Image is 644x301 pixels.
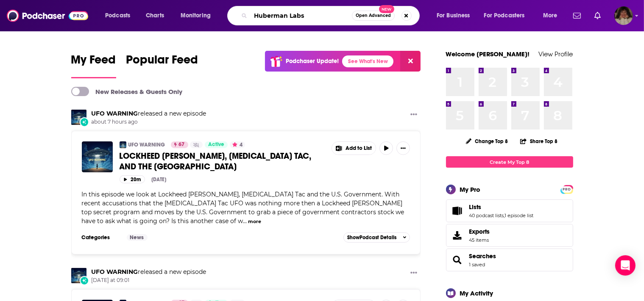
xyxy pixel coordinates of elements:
[179,141,185,149] span: 67
[92,110,138,117] a: UFO WARNING
[461,136,513,146] button: Change Top 8
[614,6,633,25] span: Logged in as angelport
[615,255,636,276] div: Open Intercom Messenger
[71,87,183,96] a: New Releases & Guests Only
[82,141,113,172] img: LOCKHEED MARTIN, TIC TAC, AND THE UNITED STATES
[120,175,145,183] button: 20m
[80,276,89,285] div: New Episode
[105,10,130,22] span: Podcasts
[356,14,391,18] span: Open Advanced
[431,9,481,22] button: open menu
[469,262,485,268] a: 1 saved
[446,156,573,168] a: Create My Top 8
[396,141,410,155] button: Show More Button
[127,234,148,241] a: News
[449,254,466,266] a: Searches
[120,151,312,172] span: LOCKHEED [PERSON_NAME], [MEDICAL_DATA] TAC, AND THE [GEOGRAPHIC_DATA]
[243,217,247,225] span: ...
[469,228,490,235] span: Exports
[469,213,504,218] a: 40 podcast lists
[347,235,396,240] span: Show Podcast Details
[99,9,141,22] button: open menu
[92,268,206,276] h3: released a new episode
[171,141,188,148] a: 67
[446,199,573,222] span: Lists
[446,249,573,271] span: Searches
[614,6,633,25] img: User Profile
[126,52,198,72] span: Popular Feed
[71,268,86,283] img: UFO WARNING
[437,10,470,22] span: For Business
[71,52,116,72] span: My Feed
[539,50,573,58] a: View Profile
[342,55,393,67] a: See What's New
[449,205,466,217] a: Lists
[92,268,138,276] a: UFO WARNING
[120,141,126,148] img: UFO WARNING
[460,185,481,193] div: My Pro
[71,52,116,78] a: My Feed
[152,177,167,182] div: [DATE]
[7,8,88,24] img: Podchaser - Follow, Share and Rate Podcasts
[92,110,206,118] h3: released a new episode
[407,110,421,120] button: Show More Button
[543,10,558,22] span: More
[446,50,530,58] a: Welcome [PERSON_NAME]!
[286,58,339,65] p: Podchaser Update!
[562,186,572,192] a: PRO
[570,8,584,23] a: Show notifications dropdown
[82,191,404,225] span: In this episode we look at Lockheed [PERSON_NAME], [MEDICAL_DATA] Tac and the U.S. Government. Wi...
[343,232,410,243] button: ShowPodcast Details
[71,110,86,125] img: UFO WARNING
[235,6,428,25] div: Search podcasts, credits, & more...
[128,141,165,148] a: UFO WARNING
[379,5,394,13] span: New
[248,218,261,225] button: more
[469,237,490,243] span: 45 items
[92,119,206,126] span: about 7 hours ago
[520,133,558,149] button: Share Top 8
[484,10,525,22] span: For Podcasters
[92,277,206,284] span: [DATE] at 09:01
[469,203,482,211] span: Lists
[80,117,89,127] div: New Episode
[120,151,326,172] a: LOCKHEED [PERSON_NAME], [MEDICAL_DATA] TAC, AND THE [GEOGRAPHIC_DATA]
[469,252,496,260] a: Searches
[504,213,505,218] span: ,
[251,9,352,22] input: Search podcasts, credits, & more...
[208,141,224,149] span: Active
[346,145,372,152] span: Add to List
[562,186,572,193] span: PRO
[146,10,164,22] span: Charts
[175,9,222,22] button: open menu
[332,142,376,155] button: Show More Button
[140,9,169,22] a: Charts
[352,11,395,21] button: Open AdvancedNew
[82,234,120,241] h3: Categories
[591,8,604,23] a: Show notifications dropdown
[614,6,633,25] button: Show profile menu
[407,268,421,279] button: Show More Button
[230,141,245,148] button: 4
[537,9,568,22] button: open menu
[505,213,534,218] a: 1 episode list
[126,52,198,78] a: Popular Feed
[449,229,466,241] span: Exports
[181,10,211,22] span: Monitoring
[479,9,537,22] button: open menu
[460,289,493,297] div: My Activity
[446,224,573,247] a: Exports
[205,141,228,148] a: Active
[469,203,534,211] a: Lists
